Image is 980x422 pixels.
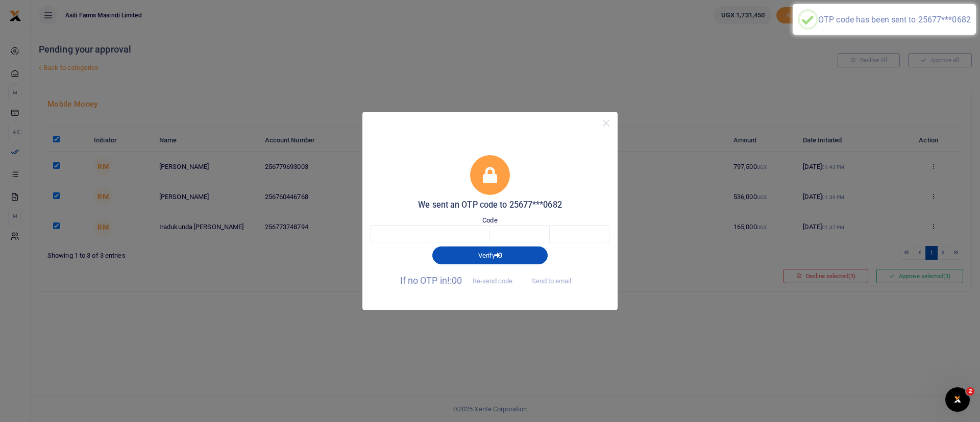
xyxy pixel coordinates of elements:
label: Code [482,215,497,226]
span: If no OTP in [400,275,522,286]
button: Verify [432,246,548,264]
div: OTP code has been sent to 25677***0682 [818,15,971,24]
button: Close [599,116,614,131]
h5: We sent an OTP code to 25677***0682 [371,200,609,210]
span: 2 [966,387,974,395]
span: !:00 [447,275,462,286]
iframe: Intercom live chat [945,387,970,412]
